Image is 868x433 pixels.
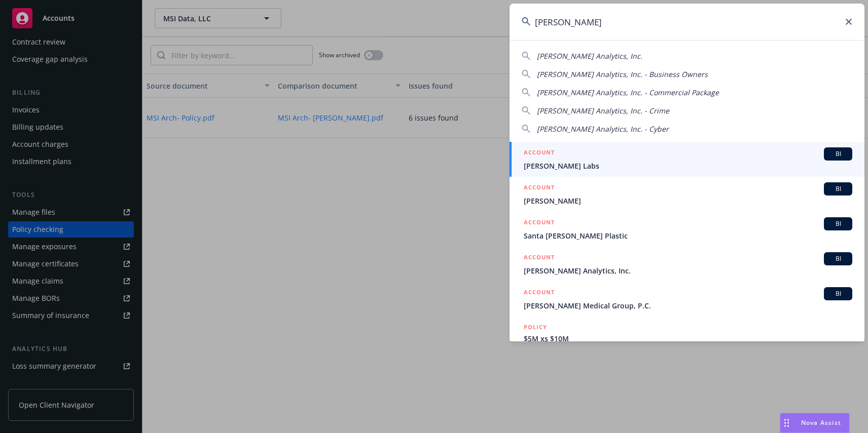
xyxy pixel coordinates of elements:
[510,4,864,40] input: Search...
[524,195,852,206] span: [PERSON_NAME]
[537,51,642,61] span: [PERSON_NAME] Analytics, Inc.
[828,219,848,228] span: BI
[524,287,555,299] h5: ACCOUNT
[537,106,669,115] span: [PERSON_NAME] Analytics, Inc. - Crime
[828,184,848,193] span: BI
[510,247,864,282] a: ACCOUNTBI[PERSON_NAME] Analytics, Inc.
[524,182,555,194] h5: ACCOUNT
[524,333,852,344] span: $5M xs $10M
[524,300,852,311] span: [PERSON_NAME] Medical Group, P.C.
[780,413,850,433] button: Nova Assist
[828,289,848,298] span: BI
[780,413,793,432] div: Drag to move
[524,265,852,276] span: [PERSON_NAME] Analytics, Inc.
[524,147,555,160] h5: ACCOUNT
[537,69,708,79] span: [PERSON_NAME] Analytics, Inc. - Business Owners
[524,230,852,241] span: Santa [PERSON_NAME] Plastic
[524,161,852,171] span: [PERSON_NAME] Labs
[537,88,719,97] span: [PERSON_NAME] Analytics, Inc. - Commercial Package
[510,282,864,317] a: ACCOUNTBI[PERSON_NAME] Medical Group, P.C.
[537,124,669,134] span: [PERSON_NAME] Analytics, Inc. - Cyber
[510,142,864,177] a: ACCOUNTBI[PERSON_NAME] Labs
[510,177,864,212] a: ACCOUNTBI[PERSON_NAME]
[524,322,547,332] h5: POLICY
[524,252,555,264] h5: ACCOUNT
[524,217,555,229] h5: ACCOUNT
[510,212,864,247] a: ACCOUNTBISanta [PERSON_NAME] Plastic
[510,317,864,360] a: POLICY$5M xs $10M
[828,149,848,159] span: BI
[801,418,841,427] span: Nova Assist
[828,254,848,263] span: BI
